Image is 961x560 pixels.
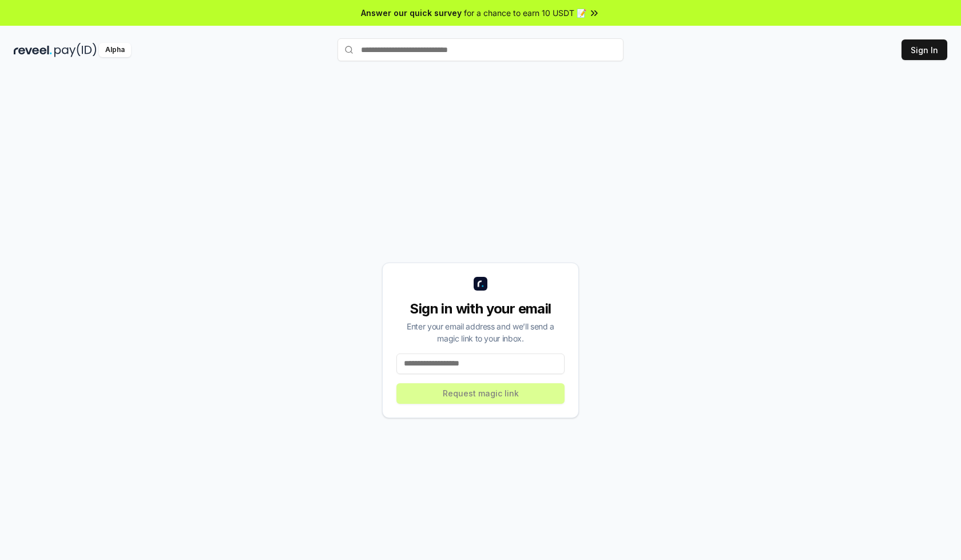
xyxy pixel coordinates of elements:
[474,277,487,291] img: logo_small
[361,7,462,19] span: Answer our quick survey
[14,43,52,57] img: reveel_dark
[54,43,97,57] img: pay_id
[464,7,586,19] span: for a chance to earn 10 USDT 📝
[902,39,947,60] button: Sign In
[396,320,565,344] div: Enter your email address and we’ll send a magic link to your inbox.
[99,43,131,57] div: Alpha
[396,300,565,318] div: Sign in with your email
